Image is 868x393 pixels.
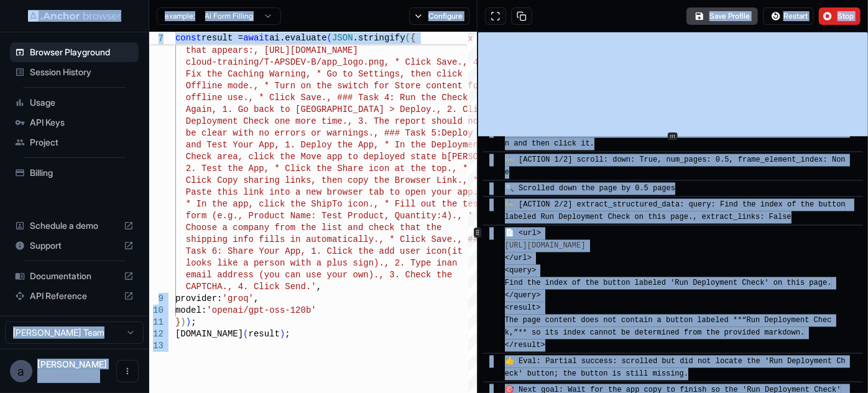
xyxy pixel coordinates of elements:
[447,234,484,244] span: e., ###
[186,69,447,79] span: Fix the Caching Warning, * Go to Settings, then cl
[763,7,814,25] button: Restart
[149,340,164,352] div: 13
[505,185,675,193] span: 🔍 Scrolled down the page by 0.5 pages
[206,305,316,315] span: 'openai/gpt-oss-120b'
[186,282,316,292] span: CAPTCHA., 4. Click Send.'
[441,211,473,221] span: 4)., *
[10,42,139,62] div: Browser Playground
[819,7,861,25] button: Stop
[10,286,139,306] div: API Reference
[191,317,196,327] span: ;
[485,7,506,25] button: Open in full screen
[186,258,447,268] span: looks like a person with a plus sign)., 2. Type in
[489,228,496,240] span: ​
[186,234,447,244] span: shipping info fills in automatically., * Click Sav
[10,93,139,113] div: Usage
[186,140,447,150] span: and Test Your App, 1. Deploy the App, * In the Dep
[186,317,191,327] span: )
[10,113,139,132] div: API Keys
[201,33,243,43] span: result =
[511,7,532,25] button: Copy session ID
[186,199,447,209] span: * In the app, click the ShipTo icon., * Fill out t
[116,360,139,382] button: Open menu
[447,175,478,185] span: nk., *
[447,93,468,103] span: heck
[489,183,496,195] span: ​
[10,236,139,256] div: Support
[410,33,415,43] span: {
[186,57,447,67] span: cloud-training/T-APSDEV-B/app_logo.png, * Click Sa
[447,81,484,91] span: ent for
[838,11,855,21] span: Stop
[30,116,134,129] span: API Keys
[249,329,280,339] span: result
[186,152,447,162] span: Check area, click the Move app to deployed state b
[149,317,164,328] div: 11
[30,167,134,179] span: Billing
[149,293,164,305] div: 9
[30,96,134,109] span: Usage
[37,372,98,381] span: bejovil626@cnguopin.com
[186,45,358,55] span: that appears:, [URL][DOMAIN_NAME]
[186,187,447,197] span: Paste this link into a new browser tab to open you
[505,201,850,222] span: 🦾 [ACTION 2/2] extract_structured_data: query: Find the index of the button labeled Run Deploymen...
[149,328,164,340] div: 12
[409,7,469,25] button: Configure
[505,229,832,350] span: 📄 <url> </url> <query> Find the index of the button labeled 'Run Deployment Check' on this page. ...
[186,175,447,185] span: Click Copy sharing links, then copy the Browser Li
[243,329,248,339] span: (
[149,33,164,45] span: 7
[447,199,484,209] span: he test
[180,317,185,327] span: )
[285,329,290,339] span: ;
[10,62,139,82] div: Session History
[269,33,326,43] span: ai.evaluate
[186,211,442,221] span: form (e.g., Product Name: Test Product, Quantity:
[175,33,201,43] span: const
[441,128,473,138] span: Deploy
[254,294,259,303] span: ,
[447,57,484,67] span: ve., 4.
[783,11,808,21] span: Restart
[489,356,496,368] span: ​
[223,294,254,303] span: 'groq'
[686,7,758,25] button: Save Profile
[175,305,206,315] span: model:
[37,359,107,369] span: adem jay
[316,282,321,292] span: ,
[332,33,353,43] span: JSON
[186,81,447,91] span: Offline mode., * Turn on the switch for Store cont
[30,239,119,252] span: Support
[186,246,447,256] span: Task 6: Share Your App, 1. Click the add user icon
[489,154,496,167] span: ​
[10,266,139,286] div: Documentation
[447,187,484,197] span: r app.,
[447,246,463,256] span: (it
[186,128,442,138] span: be clear with no errors or warnings., ### Task 5:
[175,294,223,303] span: provider:
[149,305,164,317] div: 10
[10,163,139,183] div: Billing
[186,93,447,103] span: offline use., * Click Save., ### Task 4: Run the C
[10,216,139,236] div: Schedule a demo
[186,270,447,280] span: email address (you can use your own)., 3. Check th
[447,270,452,280] span: e
[405,33,410,43] span: (
[10,360,32,382] div: a
[447,69,463,79] span: ick
[489,199,496,211] span: ​
[30,66,134,78] span: Session History
[505,242,586,251] a: [URL][DOMAIN_NAME]
[30,290,119,302] span: API Reference
[353,33,405,43] span: .stringify
[30,136,134,149] span: Project
[10,132,139,152] div: Project
[447,140,484,150] span: loyment
[280,329,285,339] span: )
[505,127,846,149] span: 🎯 Next goal: Scroll further down to reveal the 'Run Deployment Check' button and then click it.
[30,270,119,282] span: Documentation
[186,116,447,126] span: Deployment Check one more time., 3. The report sho
[447,152,525,162] span: [PERSON_NAME].,
[175,317,180,327] span: }
[447,116,484,126] span: uld now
